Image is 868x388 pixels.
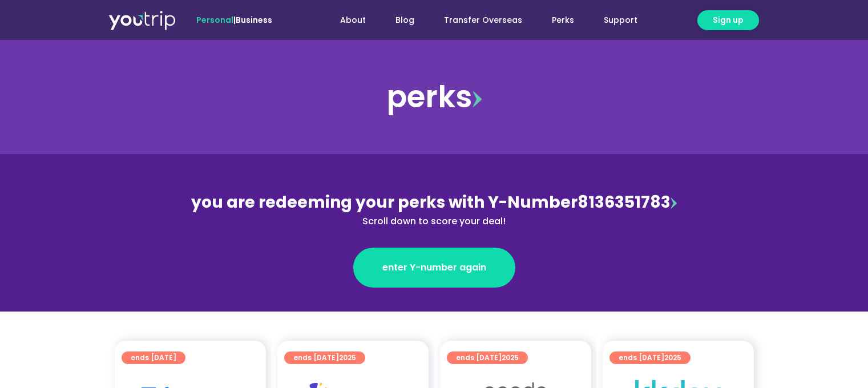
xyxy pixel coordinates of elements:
[447,351,528,364] a: ends [DATE]2025
[697,10,759,30] a: Sign up
[293,351,356,364] span: ends [DATE]
[619,351,681,364] span: ends [DATE]
[609,351,691,364] a: ends [DATE]2025
[382,261,486,274] span: enter Y-number again
[196,14,233,26] span: Personal
[713,14,744,26] span: Sign up
[589,10,652,31] a: Support
[187,215,682,228] div: Scroll down to score your deal!
[196,14,272,26] span: |
[537,10,589,31] a: Perks
[353,248,515,288] a: enter Y-number again
[381,10,429,31] a: Blog
[502,353,519,362] span: 2025
[429,10,537,31] a: Transfer Overseas
[664,353,681,362] span: 2025
[191,191,578,213] span: you are redeeming your perks with Y-Number
[456,351,519,364] span: ends [DATE]
[339,353,356,362] span: 2025
[325,10,381,31] a: About
[187,191,682,228] div: 8136351783
[122,351,185,364] a: ends [DATE]
[284,351,365,364] a: ends [DATE]2025
[303,10,652,31] nav: Menu
[236,14,272,26] a: Business
[131,351,176,364] span: ends [DATE]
